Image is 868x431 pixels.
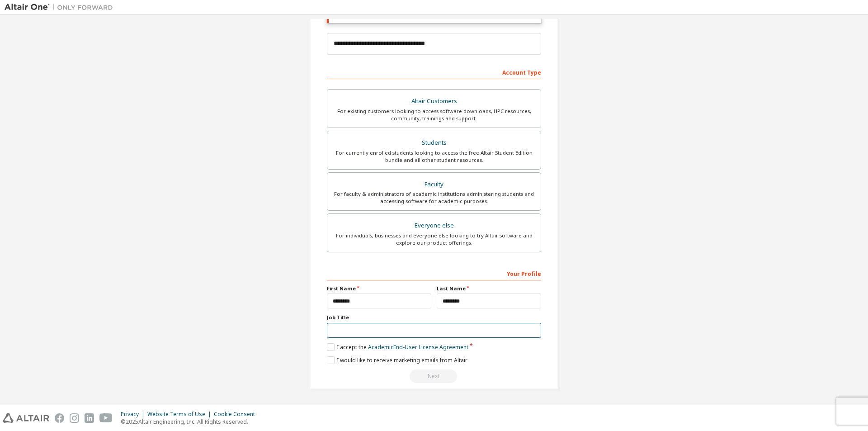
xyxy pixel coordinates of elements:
[5,3,118,12] img: Altair One
[333,108,535,122] div: For existing customers looking to access software downloads, HPC resources, community, trainings ...
[333,95,535,108] div: Altair Customers
[327,314,541,321] label: Job Title
[333,137,535,149] div: Students
[70,413,79,423] img: instagram.svg
[333,190,535,205] div: For faculty & administrators of academic institutions administering students and accessing softwa...
[99,413,113,423] img: youtube.svg
[327,343,468,351] label: I accept the
[3,413,49,423] img: altair_logo.svg
[368,343,468,351] a: Academic End-User License Agreement
[333,149,535,164] div: For currently enrolled students looking to access the free Altair Student Edition bundle and all ...
[121,411,147,418] div: Privacy
[85,413,94,423] img: linkedin.svg
[147,411,214,418] div: Website Terms of Use
[327,356,467,364] label: I would like to receive marketing emails from Altair
[327,369,541,383] div: Email already exists
[327,266,541,280] div: Your Profile
[327,65,541,79] div: Account Type
[437,285,541,292] label: Last Name
[214,411,260,418] div: Cookie Consent
[55,413,64,423] img: facebook.svg
[327,285,431,292] label: First Name
[333,178,535,191] div: Faculty
[121,418,260,426] p: © 2025 Altair Engineering, Inc. All Rights Reserved.
[333,219,535,232] div: Everyone else
[333,232,535,246] div: For individuals, businesses and everyone else looking to try Altair software and explore our prod...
